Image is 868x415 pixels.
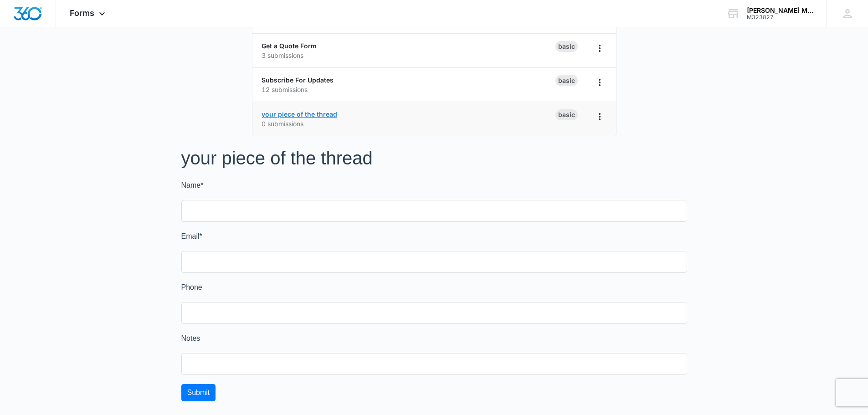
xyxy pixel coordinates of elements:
[555,41,578,52] div: Basic
[262,85,555,94] p: 12 submissions
[592,41,607,56] button: Overflow Menu
[555,75,578,86] div: Basic
[592,109,607,124] button: Overflow Menu
[747,14,813,20] div: account id
[181,34,201,42] span: Name
[747,7,813,14] div: account name
[262,51,555,60] p: 3 submissions
[181,136,202,144] span: Phone
[262,110,337,118] a: your piece of the thread
[262,42,317,50] a: Get a Quote Form
[592,75,607,90] button: Overflow Menu
[555,109,578,120] div: Basic
[181,237,216,254] button: Submit
[181,187,200,195] span: Notes
[262,76,334,84] a: Subscribe For Updates
[262,119,555,128] p: 0 submissions
[70,8,94,18] span: Forms
[181,85,200,93] span: Email
[187,241,210,249] span: Submit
